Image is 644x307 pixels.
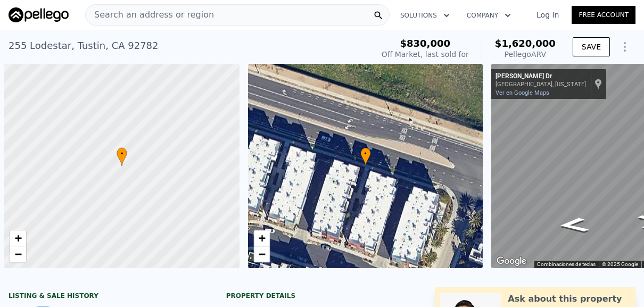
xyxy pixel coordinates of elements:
[86,9,214,21] span: Search an address or region
[524,10,572,20] a: Log In
[254,246,270,262] a: Zoom out
[508,293,622,305] div: Ask about this property
[360,147,371,166] div: •
[496,89,549,96] a: Ver en Google Maps
[10,230,26,246] a: Zoom in
[573,37,610,56] button: SAVE
[10,246,26,262] a: Zoom out
[400,38,451,49] span: $830,000
[602,261,638,267] span: © 2025 Google
[546,214,601,236] path: Ir al este, Moffett Dr
[117,149,127,159] span: •
[9,7,69,22] img: Pellego
[15,247,22,261] span: −
[495,49,556,60] div: Pellego ARV
[595,78,602,90] a: Mostrar ubicación en el mapa
[494,254,529,268] img: Google
[494,254,529,268] a: Abrir esta área en Google Maps (se abre en una ventana nueva)
[9,38,159,53] div: 255 Lodestar , Tustin , CA 92782
[458,6,519,25] button: Company
[258,231,265,245] span: +
[254,230,270,246] a: Zoom in
[226,292,418,300] div: Property details
[382,49,469,60] div: Off Market, last sold for
[496,72,586,81] div: [PERSON_NAME] Dr
[495,38,556,49] span: $1,620,000
[392,6,458,25] button: Solutions
[537,261,596,268] button: Combinaciones de teclas
[15,231,22,245] span: +
[572,6,635,24] a: Free Account
[117,147,127,166] div: •
[9,292,201,302] div: LISTING & SALE HISTORY
[496,81,586,88] div: [GEOGRAPHIC_DATA], [US_STATE]
[614,36,635,57] button: Show Options
[258,247,265,261] span: −
[360,149,371,159] span: •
